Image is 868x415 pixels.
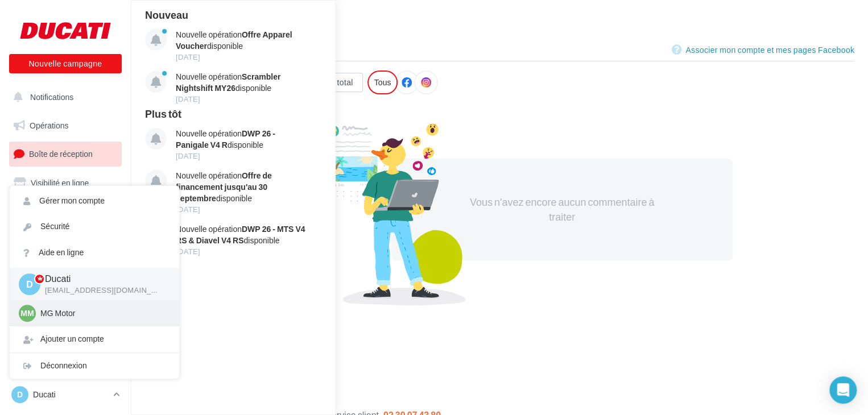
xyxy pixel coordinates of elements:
[7,312,124,336] a: Calendrier
[9,54,122,73] button: Nouvelle campagne
[144,17,854,34] div: Boîte de réception
[20,308,34,319] span: MM
[10,240,179,265] a: Aide en ligne
[31,178,89,188] span: Visibilité en ligne
[144,103,854,113] div: 37 Commentaires
[7,171,124,195] a: Visibilité en ligne
[45,272,161,285] p: Ducati
[367,70,398,94] div: Tous
[10,326,179,352] div: Ajouter un compte
[7,227,124,251] a: Campagnes
[7,284,124,308] a: Médiathèque
[9,384,122,405] a: D Ducati
[7,200,124,223] a: Sollicitation d'avis
[17,389,23,400] span: D
[10,353,179,379] div: Déconnexion
[45,285,161,296] p: [EMAIL_ADDRESS][DOMAIN_NAME]
[672,43,854,57] a: Associer mon compte et mes pages Facebook
[7,256,124,280] a: Contacts
[29,149,93,159] span: Boîte de réception
[30,92,73,102] span: Notifications
[829,376,857,404] div: Open Intercom Messenger
[30,121,68,130] span: Opérations
[7,142,124,166] a: Boîte de réception
[10,188,179,214] a: Gérer mon compte
[315,73,362,92] button: Au total
[7,85,119,109] button: Notifications
[10,214,179,239] a: Sécurité
[26,277,33,290] span: D
[33,389,109,400] p: Ducati
[40,308,166,319] p: MG Motor
[464,195,660,224] div: Vous n'avez encore aucun commentaire à traiter
[7,114,124,138] a: Opérations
